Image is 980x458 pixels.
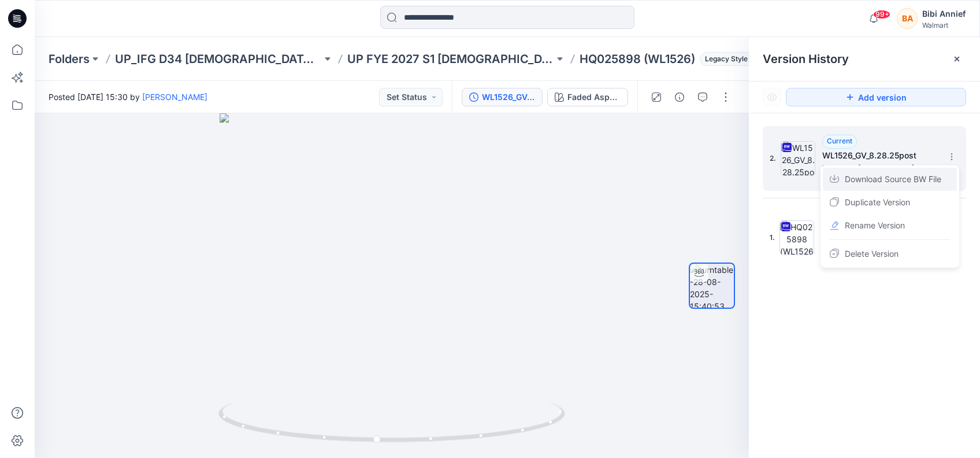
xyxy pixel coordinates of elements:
span: Legacy Style [700,52,753,66]
button: Show Hidden Versions [763,88,781,106]
span: Posted by: Leigh Lavange [822,162,938,174]
button: Details [670,88,689,106]
a: Folders [49,51,90,67]
img: WL1526_GV_8.28.25post [781,141,815,176]
a: UP_IFG D34 [DEMOGRAPHIC_DATA] Active [115,51,322,67]
span: Delete Version [845,247,899,261]
img: turntable-28-08-2025-15:40:53 [690,264,734,308]
span: Download Source BW File [845,172,941,186]
span: 99+ [873,10,890,19]
p: HQ025898 (WL1526) [580,51,695,67]
button: Faded Asphalt [547,88,628,106]
div: BA [897,8,918,29]
span: Version History [763,52,849,66]
span: 1. [770,232,775,243]
a: UP FYE 2027 S1 [DEMOGRAPHIC_DATA] ACTIVE IFG [347,51,554,67]
button: Add version [786,88,966,106]
span: 2. [770,153,776,164]
img: HQ025898 (WL1526) _GV_8.28.25post [779,220,814,255]
span: Current [827,136,852,145]
a: [PERSON_NAME] [142,92,207,102]
h5: WL1526_GV_8.28.25post [822,149,938,162]
button: WL1526_GV_8.28.25post [462,88,543,106]
div: Walmart [922,21,966,29]
span: Duplicate Version [845,195,910,209]
span: Posted [DATE] 15:30 by [49,91,207,103]
div: WL1526_GV_8.28.25post [482,91,535,104]
button: Legacy Style [695,51,753,67]
button: Close [952,54,962,64]
div: Bibi Annief [922,7,966,21]
div: Faded Asphalt [567,91,621,104]
span: Rename Version [845,219,905,232]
